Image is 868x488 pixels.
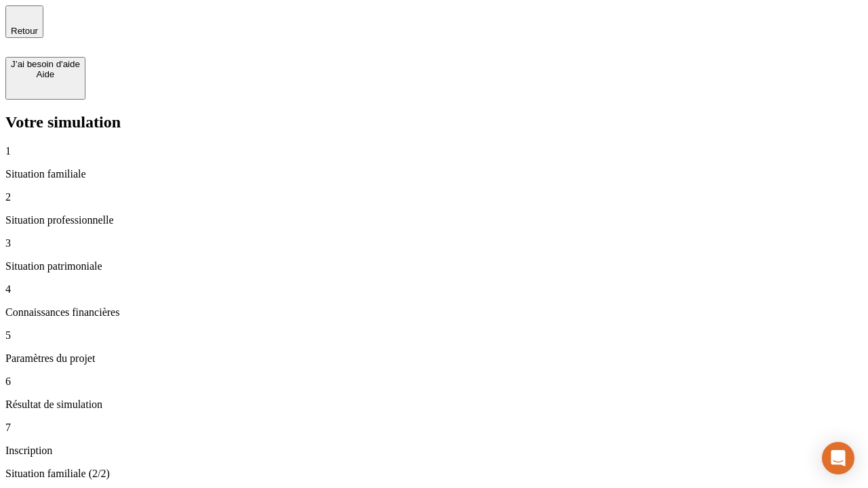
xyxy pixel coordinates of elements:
[5,191,863,203] p: 2
[5,214,863,226] p: Situation professionnelle
[5,168,863,180] p: Situation familiale
[5,113,863,131] h2: Votre simulation
[5,306,863,319] p: Connaissances financières
[822,442,854,474] div: Open Intercom Messenger
[11,59,80,69] div: J’ai besoin d'aide
[5,57,85,100] button: J’ai besoin d'aideAide
[5,260,863,272] p: Situation patrimoniale
[5,375,863,388] p: 6
[5,399,863,411] p: Résultat de simulation
[5,145,863,157] p: 1
[5,329,863,342] p: 5
[11,69,80,79] div: Aide
[5,352,863,365] p: Paramètres du projet
[5,422,863,434] p: 7
[5,283,863,296] p: 4
[5,5,43,38] button: Retour
[5,445,863,457] p: Inscription
[11,26,38,36] span: Retour
[5,237,863,249] p: 3
[5,468,863,480] p: Situation familiale (2/2)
